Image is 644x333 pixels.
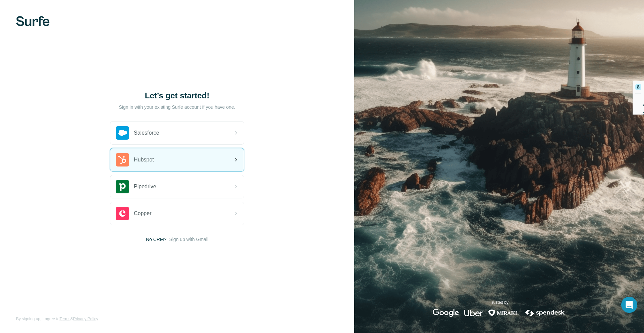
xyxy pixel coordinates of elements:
img: copper's logo [116,207,129,220]
img: uber's logo [464,309,483,317]
span: Pipedrive [134,183,156,191]
img: Surfe's logo [16,16,50,26]
img: salesforce's logo [116,126,129,140]
img: pipedrive's logo [116,180,129,193]
span: Copper [134,209,151,218]
img: google's logo [433,309,459,317]
img: spendesk's logo [524,309,566,317]
a: Terms [59,317,70,321]
div: Open Intercom Messenger [621,297,637,313]
img: hubspot's logo [116,153,129,166]
span: Salesforce [134,129,159,137]
p: Sign in with your existing Surfe account if you have one. [119,104,235,110]
span: Hubspot [134,156,154,164]
img: mirakl's logo [488,309,519,317]
span: By signing up, I agree to & [16,316,98,322]
h1: Let’s get started! [110,90,244,101]
a: Privacy Policy [73,317,98,321]
img: Surfe Logo [635,84,641,90]
p: Trusted by [490,299,508,305]
button: Sign up with Gmail [169,236,208,243]
span: No CRM? [146,236,166,243]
